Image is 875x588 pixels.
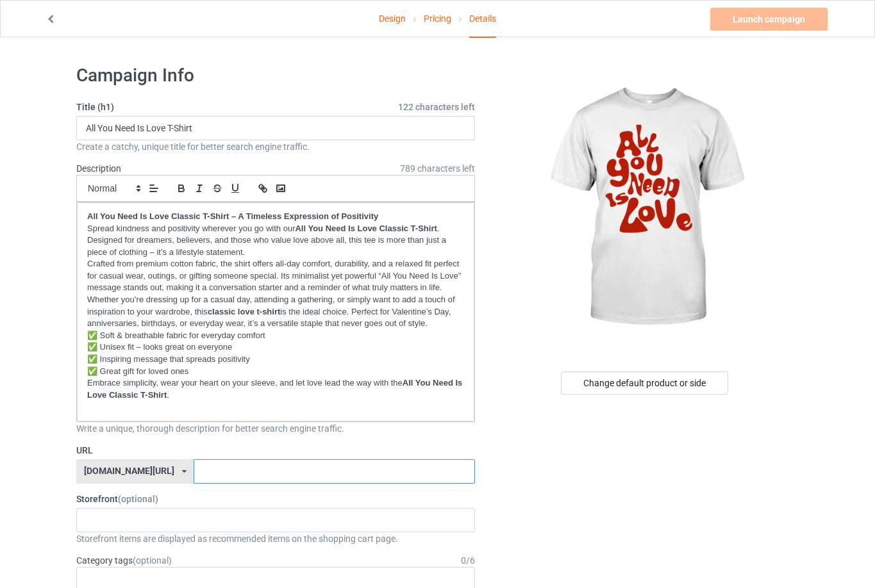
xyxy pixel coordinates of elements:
[118,494,158,504] span: (optional)
[400,162,475,175] span: 789 characters left
[87,223,464,259] p: Spread kindness and positivity wherever you go with our . Designed for dreamers, believers, and t...
[76,493,475,505] label: Storefront
[76,444,475,457] label: URL
[87,378,465,400] strong: All You Need Is Love Classic T-Shirt
[424,1,451,37] a: Pricing
[87,354,464,366] p: ✅ Inspiring message that spreads positivity
[76,532,475,545] div: Storefront items are displayed as recommended items on the shopping cart page.
[76,64,475,87] h1: Campaign Info
[133,555,172,566] span: (optional)
[87,211,378,221] strong: All You Need Is Love Classic T-Shirt – A Timeless Expression of Positivity
[469,1,496,38] div: Details
[561,372,728,395] div: Change default product or side
[87,377,464,401] p: Embrace simplicity, wear your heart on your sleeve, and let love lead the way with the .
[87,294,464,330] p: Whether you’re dressing up for a casual day, attending a gathering, or simply want to add a touch...
[461,554,475,567] div: 0 / 6
[87,366,464,378] p: ✅ Great gift for loved ones
[379,1,406,37] a: Design
[87,330,464,342] p: ✅ Soft & breathable fabric for everyday comfort
[76,101,475,113] label: Title (h1)
[76,422,475,435] div: Write a unique, thorough description for better search engine traffic.
[295,224,437,233] strong: All You Need Is Love Classic T-Shirt
[84,466,174,475] div: [DOMAIN_NAME][URL]
[76,554,172,567] label: Category tags
[398,101,475,113] span: 122 characters left
[87,341,464,354] p: ✅ Unisex fit – looks great on everyone
[76,140,475,153] div: Create a catchy, unique title for better search engine traffic.
[76,163,121,174] label: Description
[208,307,280,316] strong: classic love t-shirt
[87,258,464,294] p: Crafted from premium cotton fabric, the shirt offers all-day comfort, durability, and a relaxed f...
